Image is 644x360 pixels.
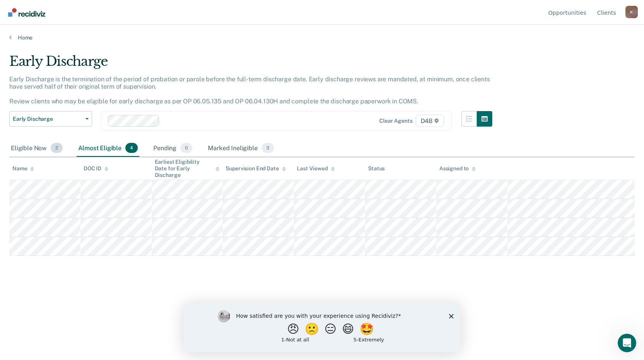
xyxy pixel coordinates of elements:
[262,143,274,153] span: 3
[12,165,34,172] div: Name
[125,143,138,153] span: 4
[9,34,635,41] a: Home
[439,165,476,172] div: Assigned to
[226,165,286,172] div: Supervision End Date
[9,75,490,105] p: Early Discharge is the termination of the period of probation or parole before the full-term disc...
[155,159,220,178] div: Earliest Eligibility Date for Early Discharge
[8,8,45,17] img: Recidiviz
[84,165,108,172] div: DOC ID
[368,165,385,172] div: Status
[9,53,492,75] div: Early Discharge
[180,143,192,153] span: 0
[152,140,194,157] div: Pending0
[416,115,444,127] span: D4B
[77,140,139,157] div: Almost Eligible4
[9,140,64,157] div: Eligible Now2
[9,111,92,127] button: Early Discharge
[379,118,412,124] div: Clear agents
[206,140,276,157] div: Marked Ineligible3
[625,6,638,18] button: Profile dropdown button
[51,143,63,153] span: 2
[183,302,461,352] iframe: Survey by Kim from Recidiviz
[297,165,334,172] div: Last Viewed
[625,6,638,18] div: K
[13,116,82,122] span: Early Discharge
[618,334,636,352] iframe: Intercom live chat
